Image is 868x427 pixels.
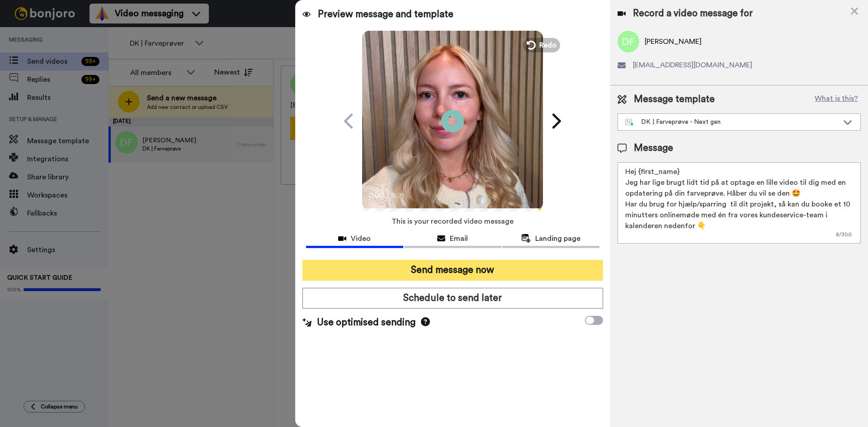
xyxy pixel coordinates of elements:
span: This is your recorded video message [392,211,514,231]
button: What is this? [812,93,861,106]
textarea: Hej {first_name} Jeg har lige brugt lidt tid på at optage en lille video til dig med en opdaterin... [618,162,861,244]
span: Landing page [535,233,580,244]
span: Email [450,233,468,244]
div: DK | Farveprøve - Next gen [625,117,839,127]
span: Video [351,233,371,244]
span: [EMAIL_ADDRESS][DOMAIN_NAME] [633,60,752,70]
span: Message template [634,93,715,106]
span: Message [634,141,673,155]
span: 0:00 [368,190,384,201]
img: nextgen-template.svg [625,119,634,126]
span: Use optimised sending [317,316,415,329]
span: / [386,190,389,201]
button: Send message now [302,260,603,281]
span: 0:21 [391,190,407,201]
button: Schedule to send later [302,288,603,309]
